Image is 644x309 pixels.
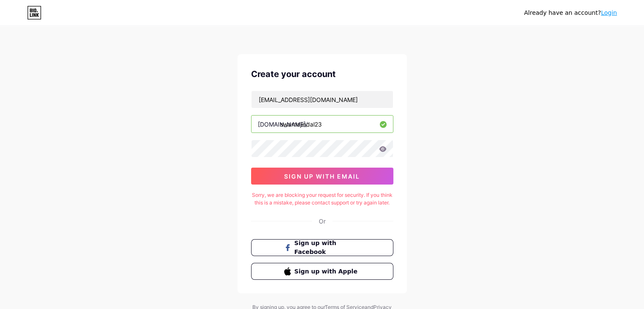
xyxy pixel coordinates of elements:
div: Already have an account? [524,8,617,17]
div: [DOMAIN_NAME]/ [258,120,308,129]
span: Sign up with Apple [294,267,360,276]
div: Or [319,217,326,226]
button: Sign up with Facebook [251,239,393,256]
span: Sign up with Facebook [294,239,360,257]
div: Sorry, we are blocking your request for security. If you think this is a mistake, please contact ... [251,191,393,207]
input: Email [252,91,393,108]
button: sign up with email [251,168,393,185]
button: Sign up with Apple [251,263,393,280]
a: Login [601,9,617,16]
div: Create your account [251,68,393,80]
input: username [252,116,393,132]
span: sign up with email [284,173,360,180]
